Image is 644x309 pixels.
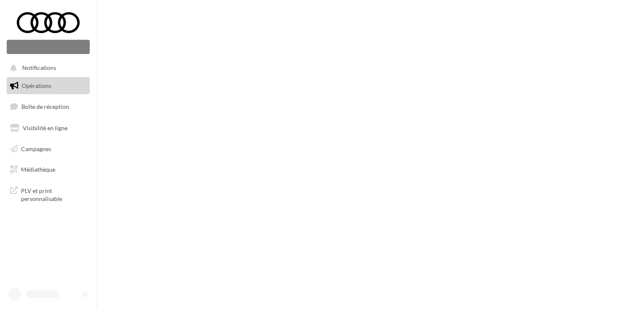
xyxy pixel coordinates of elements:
[5,98,91,116] a: Boîte de réception
[5,140,91,158] a: Campagnes
[7,40,90,54] div: Nouvelle campagne
[23,124,68,131] span: Visibilité en ligne
[5,77,91,95] a: Opérations
[21,145,51,152] span: Campagnes
[21,185,86,203] span: PLV et print personnalisable
[21,166,55,173] span: Médiathèque
[22,82,51,89] span: Opérations
[5,119,91,137] a: Visibilité en ligne
[21,103,69,110] span: Boîte de réception
[5,161,91,178] a: Médiathèque
[5,182,91,206] a: PLV et print personnalisable
[22,64,56,72] span: Notifications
